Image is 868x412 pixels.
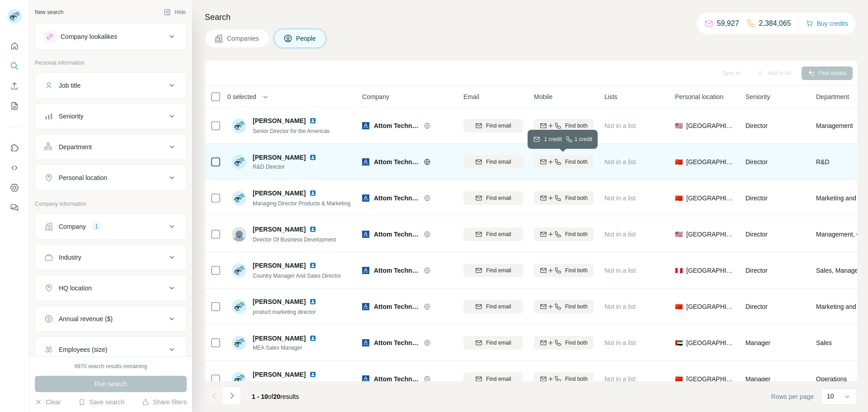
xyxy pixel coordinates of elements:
[253,189,306,198] span: [PERSON_NAME]
[35,8,63,16] div: New search
[35,167,186,189] button: Personal location
[35,398,61,407] button: Clear
[374,338,419,347] span: Attom Technology
[486,266,511,275] span: Find email
[35,339,186,360] button: Employees (size)
[534,372,594,386] button: Find both
[565,266,588,275] span: Find both
[253,380,327,388] span: Business Manager
[142,398,187,407] button: Share filters
[253,200,350,207] span: Managing Director Products & Marketing
[232,263,246,278] img: Avatar
[675,338,683,347] span: 🇦🇪
[274,393,281,400] span: 20
[675,230,683,239] span: 🇺🇸
[675,157,683,166] span: 🇨🇳
[686,338,735,347] span: [GEOGRAPHIC_DATA]
[745,92,770,101] span: Seniority
[745,303,768,310] span: Director
[59,112,83,121] div: Seniority
[686,374,735,384] span: [GEOGRAPHIC_DATA]
[534,155,594,169] button: Find both
[253,153,306,162] span: [PERSON_NAME]
[309,226,316,233] img: LinkedIn logo
[232,155,246,169] img: Avatar
[675,374,683,384] span: 🇨🇳
[253,261,306,270] span: [PERSON_NAME]
[362,375,369,383] img: Logo of Attom Technology
[362,92,389,101] span: Company
[362,303,369,310] img: Logo of Attom Technology
[59,173,107,182] div: Personal location
[59,284,92,293] div: HQ location
[253,237,336,243] span: Director Of Business Development
[565,122,588,130] span: Find both
[59,142,92,152] div: Department
[35,216,186,237] button: Company1
[534,227,594,241] button: Find both
[675,121,683,130] span: 🇺🇸
[61,32,117,41] div: Company lookalikes
[253,163,327,171] span: R&D Director
[486,303,511,311] span: Find email
[604,194,636,202] span: Not in a list
[374,374,419,384] span: Attom Technology
[604,92,618,101] span: Lists
[268,393,274,400] span: of
[675,92,723,101] span: Personal location
[75,362,147,370] div: 9970 search results remaining
[686,302,735,311] span: [GEOGRAPHIC_DATA]
[374,121,419,130] span: Attom Technology
[604,339,636,346] span: Not in a list
[816,157,830,166] span: R&D
[604,267,636,274] span: Not in a list
[59,81,80,90] div: Job title
[816,374,847,384] span: Operations
[486,194,511,202] span: Find email
[675,302,683,311] span: 🇨🇳
[59,253,81,262] div: Industry
[309,371,316,378] img: LinkedIn logo
[745,122,768,129] span: Director
[253,309,316,315] span: product marketing director
[253,370,306,379] span: [PERSON_NAME]
[771,392,814,401] span: Rows per page
[157,5,192,19] button: Hide
[827,392,834,401] p: 10
[35,59,187,67] p: Personal information
[362,122,369,129] img: Logo of Attom Technology
[486,230,511,238] span: Find email
[604,375,636,383] span: Not in a list
[7,98,22,114] button: My lists
[463,191,523,205] button: Find email
[565,339,588,347] span: Find both
[534,264,594,277] button: Find both
[78,398,124,407] button: Save search
[227,92,256,101] span: 0 selected
[745,158,768,166] span: Director
[816,121,853,130] span: Management
[35,200,187,208] p: Company information
[232,299,246,314] img: Avatar
[309,189,316,197] img: LinkedIn logo
[309,154,316,161] img: LinkedIn logo
[463,336,523,350] button: Find email
[253,225,306,234] span: [PERSON_NAME]
[463,155,523,169] button: Find email
[374,157,419,166] span: Attom Technology
[35,26,186,47] button: Company lookalikes
[686,121,735,130] span: [GEOGRAPHIC_DATA]
[463,372,523,386] button: Find email
[604,122,636,129] span: Not in a list
[309,262,316,269] img: LinkedIn logo
[252,393,268,400] span: 1 - 10
[232,191,246,205] img: Avatar
[463,300,523,313] button: Find email
[534,119,594,133] button: Find both
[565,194,588,202] span: Find both
[686,266,735,275] span: [GEOGRAPHIC_DATA]
[486,122,511,130] span: Find email
[35,246,186,268] button: Industry
[253,273,341,279] span: Country Manager And Sales Director
[806,17,848,30] button: Buy credits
